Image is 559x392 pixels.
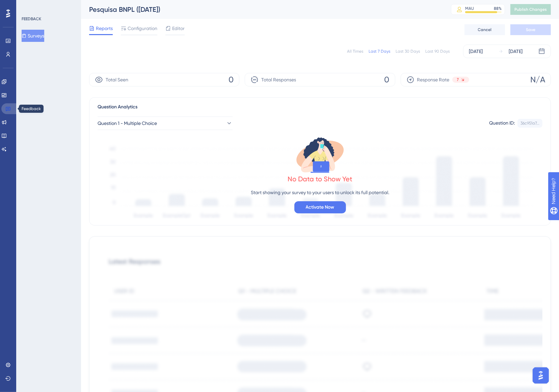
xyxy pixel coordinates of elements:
span: Total Responses [261,76,296,84]
span: Save [526,27,535,32]
div: No Data to Show Yet [288,174,352,184]
span: Reports [96,24,113,32]
span: 7 [457,77,459,82]
div: 88 % [494,6,502,11]
div: FEEDBACK [22,16,41,22]
span: Activate Now [306,203,335,211]
div: Last 90 Days [425,49,450,54]
div: Last 7 Days [369,49,390,54]
div: [DATE] [509,47,523,55]
button: Question 1 - Multiple Choice [98,116,233,130]
button: Cancel [464,24,505,35]
div: 36c951a7... [521,121,539,126]
span: Question Analytics [98,103,137,111]
button: Save [510,24,551,35]
span: Cancel [478,27,492,32]
span: Publish Changes [514,7,547,12]
span: Configuration [128,24,157,32]
span: N/A [530,74,545,85]
span: Need Help? [16,2,42,10]
div: Pesquisa BNPL ([DATE]) [89,5,434,14]
p: Start showing your survey to your users to unlock its full potential. [251,188,389,197]
iframe: UserGuiding AI Assistant Launcher [531,365,551,386]
span: Total Seen [106,76,128,84]
button: Publish Changes [510,4,551,15]
span: Editor [172,24,185,32]
div: MAU [465,6,474,11]
span: 0 [384,74,390,85]
button: Surveys [22,30,44,42]
span: 0 [229,74,234,85]
button: Activate Now [294,201,346,213]
div: All Times [347,49,363,54]
div: [DATE] [469,47,483,55]
div: Last 30 Days [396,49,420,54]
span: Question 1 - Multiple Choice [98,119,157,127]
div: Question ID: [489,119,515,128]
span: Response Rate [417,76,450,84]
